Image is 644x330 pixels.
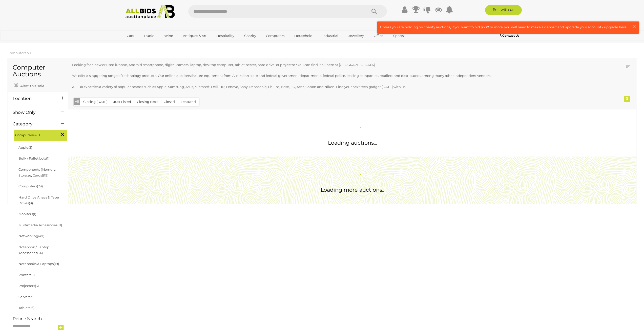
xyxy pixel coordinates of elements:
[134,98,161,106] button: Closing Next
[140,32,158,40] a: Trucks
[18,167,56,177] a: Components (Memory, Storage, Cards)(19)
[110,98,134,106] button: Just Listed
[54,262,59,266] span: (19)
[13,316,67,321] h4: Refine Search
[28,145,32,149] span: (3)
[80,98,111,106] button: Closing [DATE]
[13,110,53,115] h4: Show Only
[18,184,43,188] a: Computers(29)
[370,32,387,40] a: Office
[180,32,210,40] a: Antiques & Art
[72,73,582,79] p: We offer a staggering range of technology products. Our online auctions feature equipment from Au...
[30,295,34,299] span: (9)
[72,62,582,68] p: Looking for a new or used iPhone, Android smartphone, digital camera, laptop, desktop computer, t...
[18,273,35,277] a: Printers(1)
[29,201,33,205] span: (9)
[13,96,53,101] h4: Location
[123,32,137,40] a: Cars
[241,32,259,40] a: Charity
[624,96,630,102] div: 0
[37,251,43,255] span: (14)
[18,234,44,238] a: Networking(47)
[18,223,62,227] a: Multimedia Accessories(11)
[18,262,59,266] a: Notebooks & Laptops(19)
[18,245,49,255] a: Notebook / Laptop Accessories(14)
[18,295,34,299] a: Servers(9)
[632,21,636,31] span: ×
[161,98,178,106] button: Closed
[15,131,53,138] span: Computers & IT
[31,273,35,277] span: (1)
[46,156,49,160] span: (1)
[178,98,199,106] button: Featured
[321,187,384,193] span: Loading more auctions..
[37,184,43,188] span: (29)
[18,156,49,160] a: Bulk / Pallet Lots(1)
[13,122,53,126] h4: Category
[30,306,34,310] span: (6)
[18,195,59,205] a: Hard Drive Arrays & Tape Drives(9)
[18,145,32,149] a: Apple(3)
[123,40,166,48] a: [GEOGRAPHIC_DATA]
[13,82,46,89] a: Alert this sale
[57,223,62,227] span: (11)
[328,140,377,146] span: Loading auctions...
[35,284,39,288] span: (3)
[38,234,44,238] span: (47)
[72,84,582,90] p: ALLBIDS carries a variety of popular brands such as Apple, Samsung, Asus, Microsoft, Dell, HP, Le...
[33,212,36,216] span: (1)
[43,173,48,177] span: (19)
[123,5,178,19] img: Allbids.com.au
[319,32,342,40] a: Industrial
[8,51,33,55] a: Computers & IT
[13,64,63,78] h1: Computer Auctions
[500,33,521,38] a: Contact Us
[19,84,44,88] span: Alert this sale
[161,32,176,40] a: Wine
[345,32,367,40] a: Jewellery
[74,98,80,105] button: All
[18,284,39,288] a: Projectors(3)
[291,32,316,40] a: Household
[362,5,387,18] button: Search
[213,32,238,40] a: Hospitality
[500,34,519,37] b: Contact Us
[390,32,407,40] a: Sports
[18,212,36,216] a: Monitors(1)
[18,306,34,310] a: Tablets(6)
[263,32,288,40] a: Computers
[485,5,522,15] a: Sell with us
